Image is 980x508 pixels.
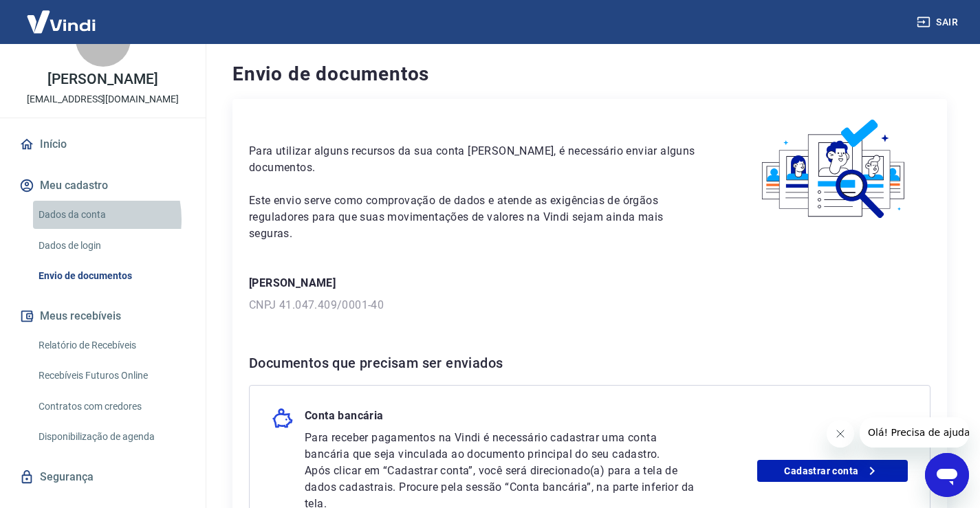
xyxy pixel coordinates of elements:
[860,417,969,448] iframe: Mensagem da empresa
[232,60,947,88] h4: Envio de documentos
[47,72,157,87] p: [PERSON_NAME]
[914,10,963,35] button: Sair
[17,462,189,492] a: Segurança
[249,352,930,374] h6: Documentos que precisam ser enviados
[739,115,930,223] img: waiting_documents.41d9841a9773e5fdf392cede4d13b617.svg
[33,262,189,290] a: Envio de documentos
[249,297,930,313] p: CNPJ 41.047.409/0001-40
[757,460,908,482] a: Cadastrar conta
[305,430,697,463] p: Para receber pagamentos na Vindi é necessário cadastrar uma conta bancária que seja vinculada ao ...
[33,423,189,451] a: Disponibilização de agenda
[33,232,189,260] a: Dados de login
[8,10,116,21] span: Olá! Precisa de ajuda?
[249,275,930,291] p: [PERSON_NAME]
[27,92,179,107] p: [EMAIL_ADDRESS][DOMAIN_NAME]
[17,129,189,159] a: Início
[925,453,969,497] iframe: Botão para abrir a janela de mensagens
[249,192,706,242] p: Este envio serve como comprovação de dados e atende as exigências de órgãos reguladores para que ...
[17,301,189,331] button: Meus recebíveis
[17,170,189,201] button: Meu cadastro
[249,143,706,176] p: Para utilizar alguns recursos da sua conta [PERSON_NAME], é necessário enviar alguns documentos.
[33,362,189,390] a: Recebíveis Futuros Online
[33,331,189,360] a: Relatório de Recebíveis
[305,408,384,430] p: Conta bancária
[17,1,106,43] img: Vindi
[827,420,854,448] iframe: Fechar mensagem
[33,201,189,229] a: Dados da conta
[33,393,189,421] a: Contratos com credores
[272,408,294,430] img: money_pork.0c50a358b6dafb15dddc3eea48f23780.svg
